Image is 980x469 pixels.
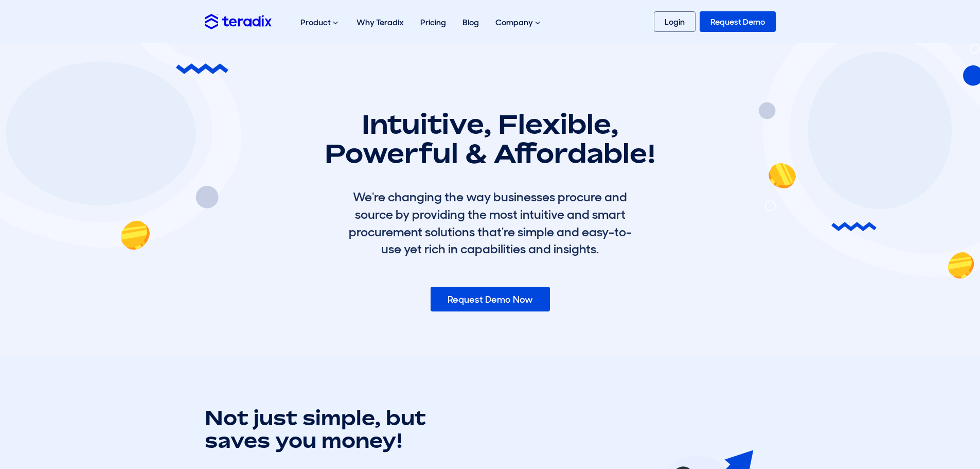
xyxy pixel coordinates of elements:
[346,188,634,257] div: We're changing the way businesses procure and source by providing the most intuitive and smart pr...
[292,6,348,39] div: Product
[348,6,412,39] a: Why Teradix
[319,109,662,168] h1: Intuitive, Flexible, Powerful & Affordable!
[654,11,696,32] a: Login
[487,6,550,39] div: Company
[205,14,272,29] img: Teradix logo
[700,11,776,32] a: Request Demo
[431,287,550,311] a: Request Demo Now
[454,6,487,39] a: Blog
[412,6,454,39] a: Pricing
[205,406,452,451] h1: Not just simple, but saves you money!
